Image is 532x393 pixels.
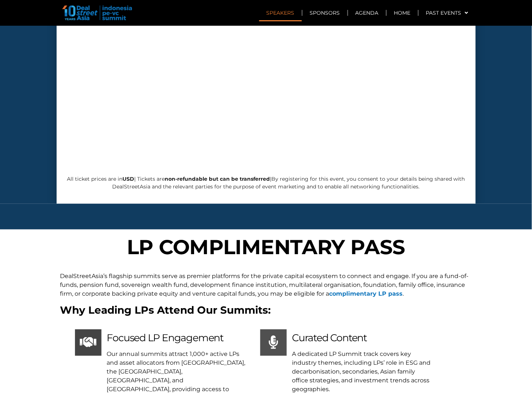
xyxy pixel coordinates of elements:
b: USD [123,176,135,182]
span: By registering for this event, you consent to your details being shared with DealStreetAsia and t... [113,176,465,190]
a: Sponsors [303,4,347,21]
a: Speakers [259,4,302,21]
b: Why Leading LPs Attend Our Summits: [60,304,271,316]
a: Home [387,4,418,21]
a: Past Events [419,4,476,21]
h2: LP COMPLIMENTARY PASS [64,237,468,257]
a: Agenda [348,4,386,21]
p: All ticket prices are in | Tickets are | [64,175,468,191]
span: Focused LP Engagement [107,332,224,344]
span: Curated Content [292,332,367,344]
a: complimentary LP pass [329,290,403,297]
p: DealStreetAsia’s flagship summits serve as premier platforms for the private capital ecosystem to... [60,272,472,298]
b: non-refundable but can be transferred [165,176,270,182]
